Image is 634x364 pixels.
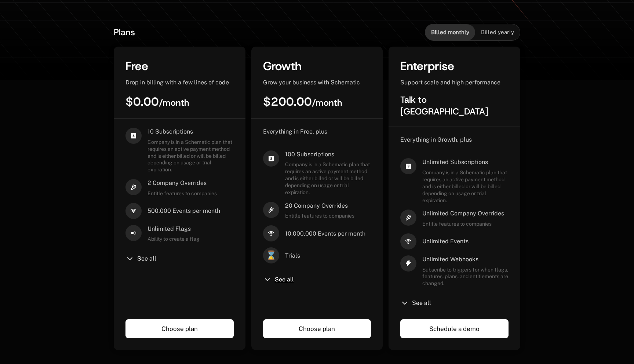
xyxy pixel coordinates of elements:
span: 500,000 Events per month [147,207,220,215]
span: Billed yearly [481,29,514,36]
span: Company is in a Schematic plan that requires an active payment method and is either billed or wil... [285,161,371,196]
sub: / month [159,97,189,109]
span: See all [412,300,431,306]
i: hammer [400,210,416,226]
span: See all [137,256,156,262]
span: Unlimited Webhooks [422,255,509,263]
span: Company is in a Schematic plan that requires an active payment method and is either billed or wil... [147,139,234,173]
sub: / month [312,97,342,109]
span: 10,000,000 Events per month [285,230,365,238]
span: Plans [114,26,135,38]
span: Support scale and high performance [400,79,500,86]
span: Unlimited Company Overrides [422,210,504,218]
span: Drop in billing with a few lines of code [125,79,229,86]
span: Unlimited Events [422,237,469,245]
span: 2 Company Overrides [147,179,217,187]
span: Everything in Growth, plus [400,136,472,143]
span: Talk to [GEOGRAPHIC_DATA] [400,94,488,117]
a: Choose plan [263,319,371,338]
i: chevron-down [125,254,134,263]
span: See all [275,277,294,283]
span: Enterprise [400,58,454,74]
span: Unlimited Flags [147,225,200,233]
span: Subscribe to triggers for when flags, features, plans, and entitlements are changed. [422,266,509,287]
i: chevron-down [400,299,409,307]
span: Unlimited Subscriptions [422,158,509,166]
span: 100 Subscriptions [285,150,371,159]
i: thunder [400,255,416,272]
span: Entitle features to companies [422,221,504,227]
i: hammer [125,179,142,195]
i: signal [400,233,416,250]
span: 20 Company Overrides [285,202,354,210]
a: Choose plan [125,319,234,338]
span: Everything in Free, plus [263,128,327,135]
span: Company is in a Schematic plan that requires an active payment method and is either billed or wil... [422,169,509,204]
span: $200.00 [263,94,342,109]
span: Billed monthly [431,29,469,36]
span: Free [125,58,148,74]
span: Grow your business with Schematic [263,79,360,86]
i: cashapp [400,158,416,174]
i: hammer [263,202,279,218]
span: Growth [263,58,302,74]
i: chevron-down [263,275,272,284]
span: 10 Subscriptions [147,128,234,136]
span: Entitle features to companies [147,190,217,197]
i: cashapp [125,128,142,144]
span: ⌛ [263,247,279,263]
i: signal [263,225,279,241]
i: boolean-on [125,225,142,241]
span: Trials [285,252,300,260]
span: $0.00 [125,94,189,109]
span: Ability to create a flag [147,236,200,243]
a: Schedule a demo [400,319,509,338]
i: signal [125,203,142,219]
span: Entitle features to companies [285,212,354,219]
i: cashapp [263,150,279,167]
